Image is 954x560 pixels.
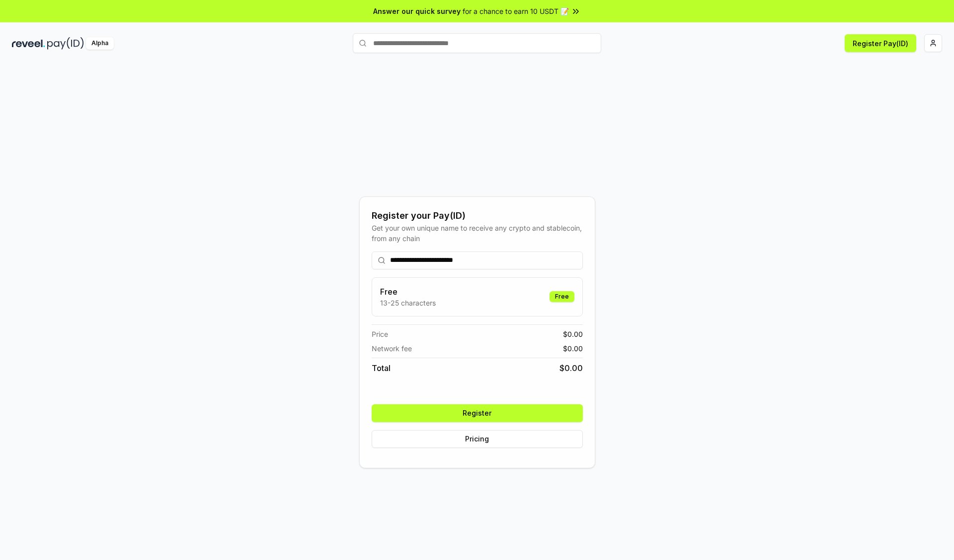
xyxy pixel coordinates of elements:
[372,430,583,448] button: Pricing
[463,6,569,16] span: for a chance to earn 10 USDT 📝
[372,404,583,422] button: Register
[550,291,574,302] div: Free
[380,286,436,298] h3: Free
[86,37,114,50] div: Alpha
[47,37,84,50] img: pay_id
[372,223,583,244] div: Get your own unique name to receive any crypto and stablecoin, from any chain
[559,362,583,374] span: $ 0.00
[372,329,388,339] span: Price
[563,343,583,354] span: $ 0.00
[372,362,391,374] span: Total
[373,6,461,16] span: Answer our quick survey
[372,209,583,223] div: Register your Pay(ID)
[845,34,916,52] button: Register Pay(ID)
[563,329,583,339] span: $ 0.00
[372,343,412,354] span: Network fee
[12,37,45,50] img: reveel_dark
[380,298,436,308] p: 13-25 characters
